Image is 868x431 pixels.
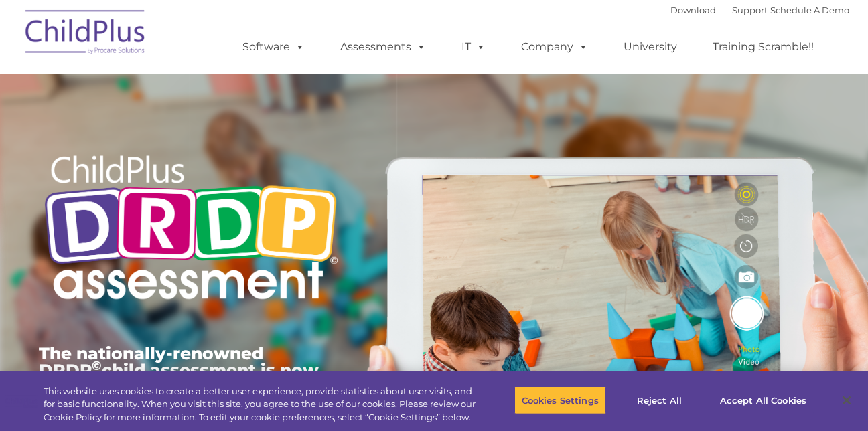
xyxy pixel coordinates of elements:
[732,5,768,15] a: Support
[39,137,343,322] img: Copyright - DRDP Logo Light
[92,358,102,373] sup: ©
[448,33,499,60] a: IT
[610,33,691,60] a: University
[514,386,606,414] button: Cookies Settings
[670,5,716,15] a: Download
[770,5,849,15] a: Schedule A Demo
[229,33,318,60] a: Software
[39,343,319,397] span: The nationally-renowned DRDP child assessment is now available in ChildPlus.
[713,386,814,414] button: Accept All Cookies
[699,33,827,60] a: Training Scramble!!
[832,385,861,415] button: Close
[670,5,849,15] font: |
[508,33,601,60] a: Company
[44,385,478,424] div: This website uses cookies to create a better user experience, provide statistics about user visit...
[618,386,701,414] button: Reject All
[19,1,153,68] img: ChildPlus by Procare Solutions
[327,33,439,60] a: Assessments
